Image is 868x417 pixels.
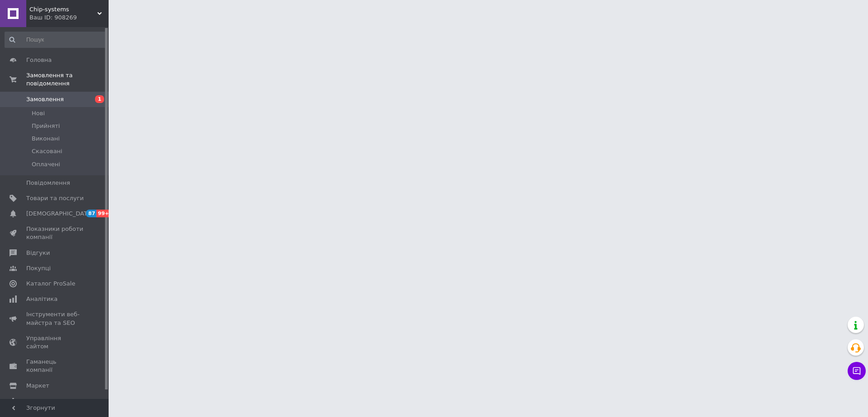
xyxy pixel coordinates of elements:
span: Налаштування [26,397,72,405]
span: Покупці [26,264,51,272]
span: Управління сайтом [26,334,84,351]
span: Маркет [26,382,49,390]
span: Замовлення [26,95,64,103]
span: 99+ [96,210,111,217]
span: Товари та послуги [26,194,84,202]
span: Каталог ProSale [26,280,75,288]
span: Виконані [32,135,60,143]
span: Замовлення та повідомлення [26,71,109,88]
span: Аналітика [26,295,57,303]
span: Показники роботи компанії [26,225,84,241]
span: Оплачені [32,160,60,169]
span: [DEMOGRAPHIC_DATA] [26,210,93,218]
span: Прийняті [32,122,60,130]
input: Пошук [5,32,107,48]
span: Гаманець компанії [26,358,84,374]
span: Інструменти веб-майстра та SEO [26,310,84,327]
div: Ваш ID: 908269 [29,14,109,22]
span: Нові [32,109,45,117]
span: Скасовані [32,147,62,155]
span: Сhip-systems [29,5,97,14]
button: Чат з покупцем [848,362,866,380]
span: Відгуки [26,249,50,257]
span: 1 [95,95,104,103]
span: 87 [86,210,96,217]
span: Головна [26,56,52,64]
span: Повідомлення [26,179,70,187]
